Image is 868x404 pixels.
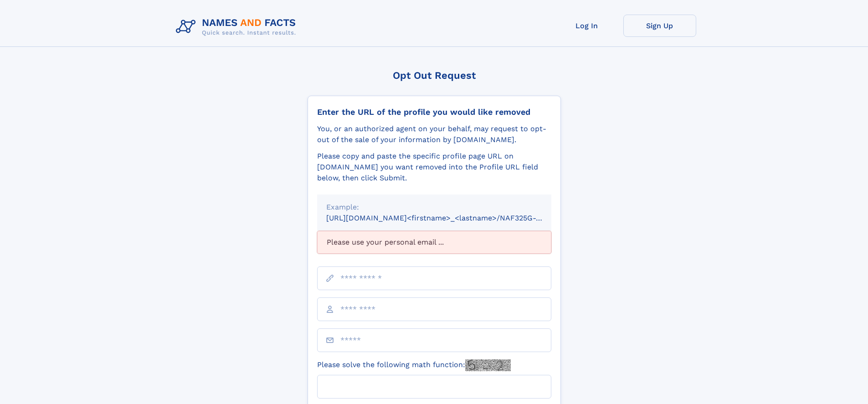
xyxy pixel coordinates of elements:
div: Please use your personal email ... [317,231,551,254]
img: Logo Names and Facts [172,15,303,39]
a: Sign Up [623,15,696,37]
div: You, or an authorized agent on your behalf, may request to opt-out of the sale of your informatio... [317,123,551,145]
div: Opt Out Request [308,70,561,81]
small: [URL][DOMAIN_NAME]<firstname>_<lastname>/NAF325G-xxxxxxxx [326,214,569,222]
div: Please copy and paste the specific profile page URL on [DOMAIN_NAME] you want removed into the Pr... [317,151,551,184]
label: Please solve the following math function: [317,359,511,371]
a: Log In [550,15,623,37]
div: Enter the URL of the profile you would like removed [317,107,551,117]
div: Example: [326,202,542,213]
